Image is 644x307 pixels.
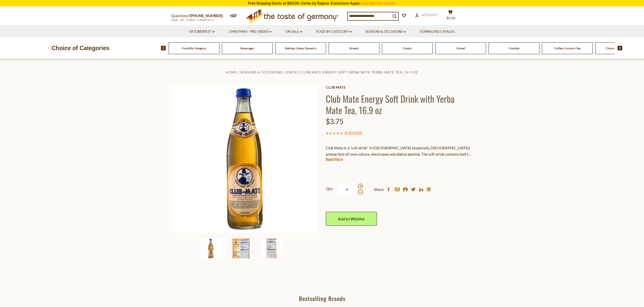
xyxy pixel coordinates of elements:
[366,29,406,35] a: Seasons & Occasions
[261,238,281,259] img: Club Mate Energy Soft Drink with Yerba Mate Tea, 16.9 oz
[326,85,473,89] a: Club Mate
[326,212,377,226] a: Add to Wishlist
[182,46,206,50] a: Food By Category
[301,70,418,74] a: Club Mate Energy Soft Drink with Yerba Mate Tea, 16.9 oz
[226,70,237,74] a: Home
[415,12,437,18] a: Account
[171,85,318,233] img: Club Mate Energy Soft Drink with Yerba Mate Tea, 16.9 oz
[326,157,343,162] a: Read More
[161,46,166,50] img: previous arrow
[326,186,333,192] strong: Qty:
[326,145,473,157] p: Club Mate is a "cult drink" in [GEOGRAPHIC_DATA] (especially [GEOGRAPHIC_DATA]) among fans of rav...
[285,46,316,50] a: Baking, Cakes, Desserts
[447,16,455,20] span: $0.00
[443,10,458,22] button: $0.00
[346,130,361,136] a: 0 Reviews
[229,29,272,35] a: Christmas - PRE-ORDER
[316,29,352,35] a: Food By Category
[403,46,412,50] a: Candy
[171,19,214,21] span: MON - FRI, 9:00AM - 5:00PM (EST)
[456,46,465,50] a: Cereal
[345,130,362,135] span: ( )
[554,46,581,50] a: Coffee, Cocoa & Tea
[240,70,282,74] a: Seasons & Occasions
[360,1,396,5] a: Click here for details.
[171,13,227,19] p: Questions?
[606,46,636,50] a: Chocolate & Marzipan
[326,117,343,126] span: $3.75
[189,29,215,35] a: Oktoberfest
[286,70,298,74] a: [DATE]
[509,46,519,50] a: Cookies
[374,186,384,193] span: Share:
[231,238,251,259] img: Club Mate Energy Soft Drink with Yerba Mate Tea, 16.9 oz
[286,29,302,35] a: On Sale
[349,46,359,50] a: Breads
[240,46,254,50] a: Beverages
[201,238,221,259] img: Club Mate Energy Soft Drink with Yerba Mate Tea, 16.9 oz
[337,183,357,196] input: Qty:
[421,13,437,17] span: Account
[326,93,473,116] h1: Club Mate Energy Soft Drink with Yerba Mate Tea, 16.9 oz
[0,296,644,301] div: Bestselling Brands
[618,46,622,50] img: next arrow
[420,29,455,35] a: Download Catalog
[190,13,223,18] a: [PHONE_NUMBER]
